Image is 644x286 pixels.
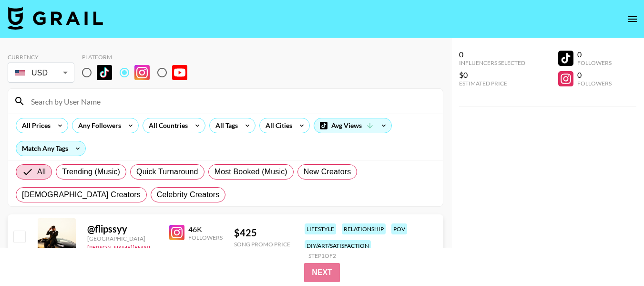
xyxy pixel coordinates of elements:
div: Platform [82,53,195,61]
span: Most Booked (Music) [215,166,287,178]
img: TikTok [97,65,112,80]
button: open drawer [623,10,642,29]
a: [PERSON_NAME][EMAIL_ADDRESS][DOMAIN_NAME] [87,242,228,251]
div: All Prices [16,118,52,133]
div: Followers [577,80,612,87]
div: pov [391,223,407,234]
div: USD [10,64,72,81]
div: 0 [459,50,525,59]
div: Match Any Tags [16,141,85,156]
div: [GEOGRAPHIC_DATA] [87,235,158,242]
div: Followers [577,59,612,66]
span: Trending (Music) [62,166,120,178]
div: $ 425 [234,227,290,239]
button: View Full Stats [169,247,215,254]
iframe: Drift Widget Chat Controller [596,238,633,275]
img: Grail Talent [8,7,103,30]
div: All Countries [143,118,190,133]
div: Followers [188,234,223,241]
div: 0 [577,70,612,80]
img: Instagram [169,225,184,240]
div: diy/art/satisfaction [305,240,371,251]
div: Avg Views [314,118,391,133]
div: Step 1 of 2 [308,252,336,259]
div: lifestyle [305,223,336,234]
div: 46K [188,224,223,234]
span: Celebrity Creators [157,189,220,201]
span: [DEMOGRAPHIC_DATA] Creators [22,189,141,201]
span: Quick Turnaround [136,166,198,178]
div: Estimated Price [459,80,525,87]
div: All Tags [210,118,240,133]
img: Instagram [134,65,150,80]
div: 0 [577,50,612,59]
div: Any Followers [72,118,123,133]
img: YouTube [172,65,187,80]
div: $0 [459,70,525,80]
div: relationship [342,223,386,234]
div: Song Promo Price [234,241,290,248]
div: Influencers Selected [459,59,525,66]
div: Currency [8,53,74,61]
div: All Cities [260,118,294,133]
button: Next [304,263,340,282]
div: @ flipssyy [87,223,158,235]
span: New Creators [304,166,351,178]
span: All [37,166,46,178]
input: Search by User Name [25,94,437,109]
